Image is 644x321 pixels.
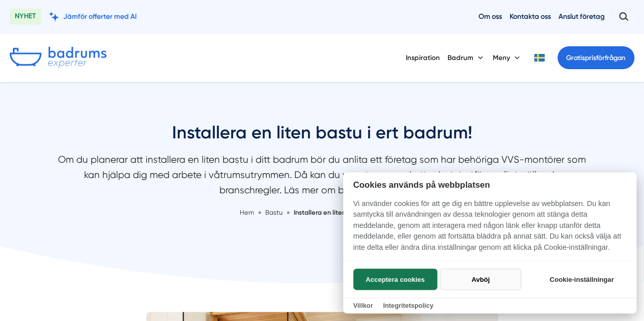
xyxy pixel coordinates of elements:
[383,302,433,309] a: Integritetspolicy
[537,269,626,290] button: Cookie-inställningar
[353,302,373,309] a: Villkor
[343,180,636,190] h2: Cookies används på webbplatsen
[343,198,636,260] p: Vi använder cookies för att ge dig en bättre upplevelse av webbplatsen. Du kan samtycka till anvä...
[353,269,437,290] button: Acceptera cookies
[440,269,521,290] button: Avböj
